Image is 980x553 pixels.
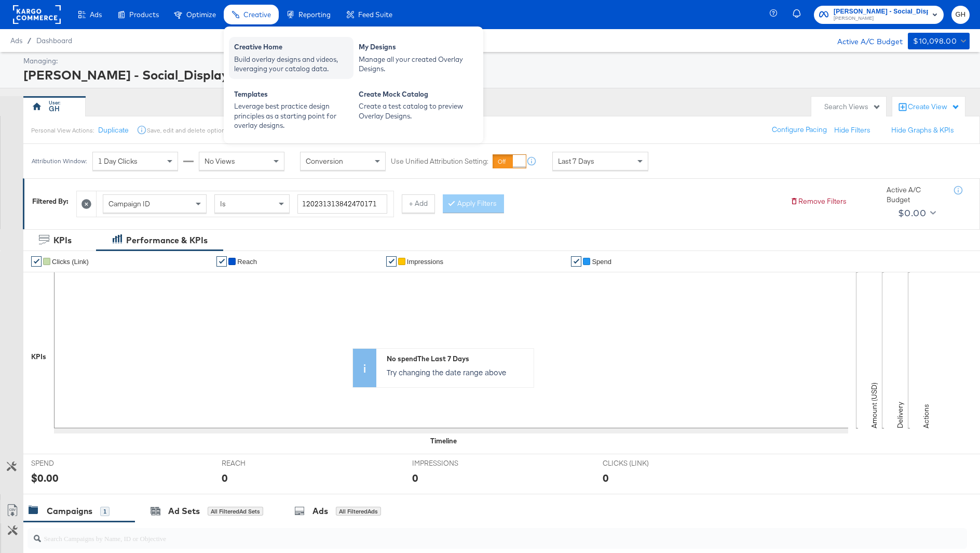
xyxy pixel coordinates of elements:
span: [PERSON_NAME] [834,15,928,23]
span: CLICKS (LINK) [603,458,680,468]
span: / [22,36,36,45]
div: Campaigns [47,505,92,517]
span: Ads [10,36,22,45]
div: Search Views [824,102,881,112]
span: Products [129,10,159,19]
div: KPIs [53,234,72,246]
input: Search Campaigns by Name, ID or Objective [41,524,881,544]
span: Impressions [407,258,443,266]
div: Managing: [23,56,967,66]
div: All Filtered Ads [336,507,381,516]
div: All Filtered Ad Sets [208,507,263,516]
input: Enter a search term [297,194,387,214]
a: ✔ [571,256,581,267]
span: Optimize [186,10,216,19]
div: $0.00 [898,205,926,221]
button: Duplicate [98,125,129,135]
div: Personal View Actions: [31,126,94,135]
span: Reach [237,258,257,266]
span: Reporting [298,10,331,19]
button: [PERSON_NAME] - Social_Display[PERSON_NAME] [814,6,944,24]
a: ✔ [216,256,227,267]
button: Hide Graphs & KPIs [891,125,954,135]
span: Conversion [306,156,343,166]
label: Use Unified Attribution Setting: [391,156,488,166]
a: Dashboard [36,36,72,45]
button: Hide Filters [834,125,870,135]
button: GH [951,6,970,24]
div: Ads [312,505,328,517]
a: ✔ [31,256,42,267]
div: $0.00 [31,470,59,485]
span: IMPRESSIONS [412,458,490,468]
button: $0.00 [894,205,938,221]
button: Remove Filters [790,196,847,206]
div: Create View [908,102,960,112]
span: Clicks (Link) [52,258,89,266]
span: [PERSON_NAME] - Social_Display [834,6,928,17]
div: $10,098.00 [913,35,957,48]
span: Feed Suite [358,10,392,19]
div: Filtered By: [32,196,69,206]
div: 0 [412,470,418,485]
span: 1 Day Clicks [98,156,138,166]
div: Performance & KPIs [126,234,208,246]
span: No Views [205,156,235,166]
div: 1 [100,507,110,516]
button: Configure Pacing [765,121,834,139]
p: Try changing the date range above [387,367,528,377]
span: Spend [592,258,611,266]
span: Ads [90,10,102,19]
div: Active A/C Budget [826,33,903,48]
div: 0 [222,470,228,485]
div: Ad Sets [168,505,200,517]
div: Active A/C Budget [887,185,944,204]
button: + Add [402,194,435,213]
span: Last 7 Days [558,156,594,166]
div: GH [49,104,60,114]
span: GH [956,9,965,21]
a: ✔ [386,256,397,267]
span: Campaign ID [108,199,150,208]
div: Save, edit and delete options are unavailable for personal view. [147,126,322,135]
span: Is [220,199,226,208]
div: Attribution Window: [31,157,87,165]
div: 0 [603,470,609,485]
button: $10,098.00 [908,33,970,49]
span: Creative [243,10,271,19]
div: [PERSON_NAME] - Social_Display [23,66,967,84]
span: SPEND [31,458,109,468]
span: REACH [222,458,300,468]
div: No spend The Last 7 Days [387,354,528,364]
